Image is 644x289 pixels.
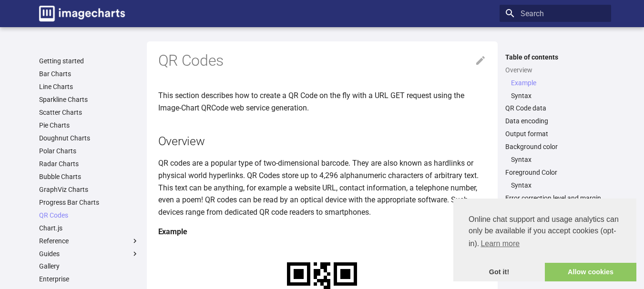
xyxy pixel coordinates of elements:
input: Search [500,5,611,22]
a: QR Codes [39,211,139,219]
a: learn more about cookies [479,237,521,251]
a: QR Code data [505,104,605,112]
a: Sparkline Charts [39,95,139,104]
h4: Example [158,226,486,238]
nav: Table of contents [500,53,611,203]
a: Image-Charts documentation [35,2,129,25]
nav: Overview [505,79,605,100]
a: Syntax [511,91,605,100]
a: Enterprise [39,275,139,283]
a: Polar Charts [39,147,139,155]
a: Background color [505,142,605,151]
div: cookieconsent [453,199,636,281]
span: Online chat support and usage analytics can only be available if you accept cookies (opt-in). [469,214,621,251]
nav: Background color [505,155,605,164]
label: Guides [39,249,139,258]
a: Syntax [511,155,605,164]
a: Foreground Color [505,168,605,177]
a: Example [511,79,605,87]
a: Doughnut Charts [39,134,139,142]
a: Chart.js [39,224,139,232]
label: Table of contents [500,53,611,61]
a: Radar Charts [39,159,139,168]
a: Scatter Charts [39,108,139,117]
img: logo [39,6,125,21]
a: GraphViz Charts [39,185,139,194]
p: QR codes are a popular type of two-dimensional barcode. They are also known as hardlinks or physi... [158,157,486,218]
label: Reference [39,237,139,245]
a: allow cookies [545,263,636,282]
a: Pie Charts [39,121,139,130]
a: dismiss cookie message [453,263,545,282]
a: Overview [505,66,605,74]
a: Bubble Charts [39,172,139,181]
a: Line Charts [39,82,139,91]
a: Gallery [39,262,139,270]
nav: Foreground Color [505,181,605,189]
a: Data encoding [505,117,605,125]
a: Bar Charts [39,70,139,78]
a: Getting started [39,57,139,65]
a: Output format [505,130,605,138]
h2: Overview [158,133,486,149]
p: This section describes how to create a QR Code on the fly with a URL GET request using the Image-... [158,90,486,114]
a: Syntax [511,181,605,189]
a: Error correction level and margin [505,194,605,202]
a: Progress Bar Charts [39,198,139,207]
h1: QR Codes [158,51,486,71]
